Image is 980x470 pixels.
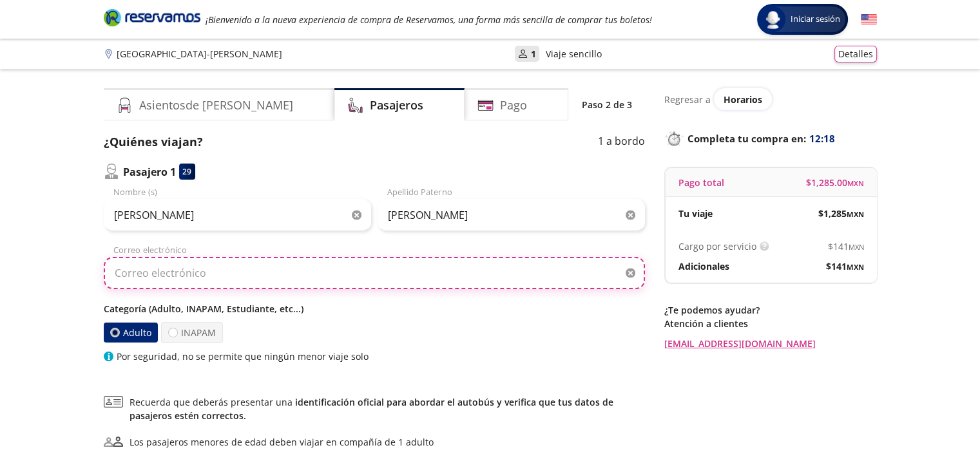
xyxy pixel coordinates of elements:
[103,323,157,343] label: Adulto
[104,8,200,31] a: Brand Logo
[664,129,877,147] p: Completa tu compra en :
[664,317,877,330] p: Atención a clientes
[849,242,864,252] small: MXN
[117,350,369,363] p: Por seguridad, no se permite que ningún menor viaje solo
[828,240,864,253] span: $ 141
[582,98,632,111] p: Paso 2 de 3
[809,131,835,146] span: 12:18
[861,12,877,28] button: English
[104,257,645,289] input: Correo electrónico
[378,199,645,231] input: Apellido Paterno
[818,207,864,220] span: $ 1,285
[678,240,756,253] p: Cargo por servicio
[664,93,711,106] p: Regresar a
[104,302,645,315] p: Categoría (Adulto, INAPAM, Estudiante, etc...)
[117,47,282,61] p: [GEOGRAPHIC_DATA] - [PERSON_NAME]
[139,97,293,114] h4: Asientos de [PERSON_NAME]
[104,133,203,151] p: ¿Quiénes viajan?
[104,8,200,27] i: Brand Logo
[123,164,176,180] p: Pasajero 1
[785,13,845,26] span: Iniciar sesión
[130,435,434,449] div: Los pasajeros menores de edad deben viajar en compañía de 1 adulto
[130,395,645,422] span: Recuerda que deberás presentar una
[724,93,762,106] span: Horarios
[500,97,527,114] h4: Pago
[130,396,613,422] a: identificación oficial para abordar el autobús y verifica que tus datos de pasajeros estén correc...
[847,262,864,272] small: MXN
[834,46,877,62] button: Detalles
[598,133,645,151] p: 1 a bordo
[847,209,864,219] small: MXN
[847,178,864,188] small: MXN
[531,47,536,61] p: 1
[206,14,652,26] em: ¡Bienvenido a la nueva experiencia de compra de Reservamos, una forma más sencilla de comprar tus...
[678,259,729,273] p: Adicionales
[664,88,877,110] div: Regresar a ver horarios
[806,176,864,189] span: $ 1,285.00
[826,259,864,273] span: $ 141
[179,164,195,180] div: 29
[664,337,877,350] a: [EMAIL_ADDRESS][DOMAIN_NAME]
[678,176,724,189] p: Pago total
[370,97,423,114] h4: Pasajeros
[678,207,713,220] p: Tu viaje
[664,303,877,317] p: ¿Te podemos ayudar?
[104,199,371,231] input: Nombre (s)
[161,322,223,343] label: INAPAM
[546,47,602,61] p: Viaje sencillo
